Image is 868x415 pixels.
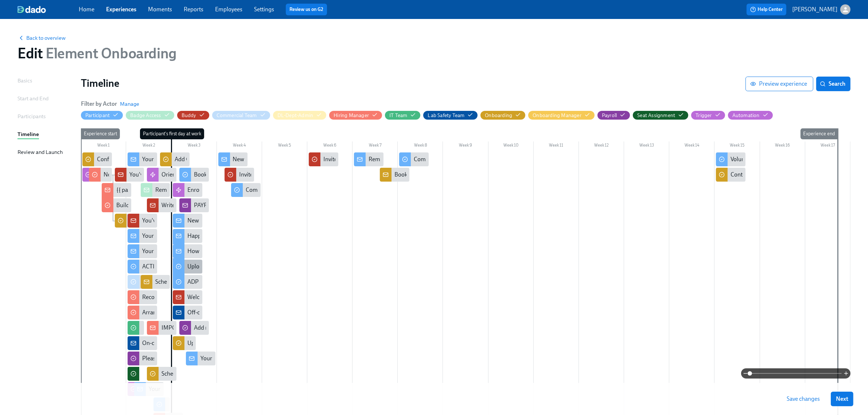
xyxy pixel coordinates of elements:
[805,141,851,151] div: Week 17
[187,247,274,255] div: How to Setup your Element Laptop
[716,152,746,166] div: Volunteer as an Orientation Buddy
[81,100,117,108] h6: Filter by Actor
[800,128,838,139] div: Experience end
[173,336,196,350] div: Upload Referral bonus info for {{ participant.startDate | MMMM Do }} new joiners
[254,6,274,13] a: Settings
[17,130,39,138] div: Timeline
[716,168,746,182] div: Contact EE about referral bonus for {{ participant.startDate | MMMM Do }} new joiners
[179,321,209,335] div: Add reimbursements for new hires starting {{ participant.startDate | MMM DD }}
[782,392,825,406] button: Save changes
[43,44,176,62] span: Element Onboarding
[792,4,851,15] button: [PERSON_NAME]
[334,112,369,119] div: Hide Hiring Manager
[750,6,783,13] span: Help Center
[746,77,813,91] button: Preview experience
[17,77,32,85] div: Basics
[161,171,230,179] div: Orientation sessions invites
[161,324,289,332] div: IMPORTANT: How to Setup your New Hires Laptop
[173,229,202,243] div: Happy first day!
[380,168,409,182] div: Book Leadership Orientation sessions for {{ participant.startDate | MMMM Do }} cohort
[528,111,595,120] button: Onboarding Manager
[129,171,328,179] div: You've been nominated to be an Orientation Buddy for {{ participant.fullName }}
[747,4,786,15] button: Help Center
[624,141,669,151] div: Week 13
[142,354,453,362] div: Please schedule T&A trainings for NonExempt new hire {{ participant.fullName }}, starting {{ part...
[142,339,342,347] div: On-cycle hires for orientation day on {{ participant.startDate | dddd MMMM Do }}
[155,186,351,194] div: Reminder to create New Hire badges for {{ participant.startDate | MMMM Do }}
[128,229,157,243] div: Your first day at Element is quickly approaching
[173,214,202,228] div: New Hire Orientation & Benefits Sessions are on Confluence!
[147,198,176,212] div: Write a welcome card for {{ participant.fullName }}
[126,111,174,120] button: Badge Access
[142,155,259,163] div: Your first day at Element is quickly approaching
[141,275,170,289] div: Schedule role-specific trainings for {{ participant.fullName }}
[353,141,398,151] div: Week 7
[231,183,261,197] div: Complete your WEEK 1 Onboarding Survey in ADP
[187,339,389,347] div: Upload Referral bonus info for {{ participant.startDate | MMMM Do }} new joiners
[173,306,202,319] div: Off-cycle hires for orientation day next week
[201,354,285,362] div: Your Orientation Day is next week!
[17,6,46,13] img: dado
[277,112,314,119] div: Hide DL-Dept-Admin
[534,141,579,151] div: Week 11
[102,198,131,212] div: Build a 30-60-90 day plan for {{ participant.fullName }}
[443,141,488,151] div: Week 9
[128,290,157,304] div: Recommend people for {{ participant.fullName }} to meet
[126,141,171,151] div: Week 2
[142,232,259,240] div: Your first day at Element is quickly approaching
[262,141,307,151] div: Week 5
[323,155,424,163] div: Invite {{ participant.fullName }} for lunch
[187,278,269,286] div: ADP Time & Attendance Training
[142,217,340,225] div: You've been nominated to be an Orientation Buddy for {{ participant.fullName }}
[17,112,46,120] div: Participants
[79,6,94,13] a: Home
[187,217,339,225] div: New Hire Orientation & Benefits Sessions are on Confluence!
[669,141,715,151] div: Week 14
[173,183,202,197] div: Enroll To Holiday Calendar
[696,112,712,119] div: Hide Trigger
[533,112,581,119] div: Hide Onboarding Manager
[142,309,346,317] div: Arrange job-specific trainings and regular check-ins with {{ participant.fullName }}
[225,168,254,182] div: Invite {{ participant.fullName }} for coffee
[147,367,176,381] div: Schedule an I-9 verification call
[398,141,443,151] div: Week 8
[194,324,392,332] div: Add reimbursements for new hires starting {{ participant.startDate | MMM DD }}
[120,100,139,108] button: Manage
[394,171,611,179] div: Book Leadership Orientation sessions for {{ participant.startDate | MMMM Do }} cohort
[715,141,760,151] div: Week 15
[239,171,342,179] div: Invite {{ participant.fullName }} for coffee
[102,183,131,197] div: {{ participant.fullName }}'s first day is quickly approaching!
[637,112,675,119] div: Hide Seat Assignment
[171,141,217,151] div: Week 3
[354,152,384,166] div: Reminder of helpful Confluence resources
[369,155,473,163] div: Reminder of helpful Confluence resources
[821,80,845,88] span: Search
[116,201,253,209] div: Build a 30-60-90 day plan for {{ participant.fullName }}
[130,112,161,119] div: Hide Badge Access
[106,6,136,13] a: Experiences
[160,152,190,166] div: Add Cell/Internet Reimbursement to ADP for {{ participant.fullName }}
[128,336,157,350] div: On-cycle hires for orientation day on {{ participant.startDate | dddd MMMM Do }}
[307,141,353,151] div: Week 6
[598,111,630,120] button: Payroll
[17,44,176,62] h1: Edit
[81,111,123,120] button: Participant
[147,321,176,335] div: IMPORTANT: How to Setup your New Hires Laptop
[217,112,257,119] div: Hide Commercial Team
[147,168,176,182] div: Orientation sessions invites
[175,155,350,163] div: Add Cell/Internet Reimbursement to ADP for {{ participant.fullName }}
[82,152,112,166] div: Confirm If Polo Is Needed
[286,4,327,15] button: Review us on G2
[142,247,259,255] div: Your first day at Element is quickly approaching
[141,183,170,197] div: Reminder to create New Hire badges for {{ participant.startDate | MMMM Do }}
[489,141,534,151] div: Week 10
[81,77,746,90] h1: Timeline
[17,34,66,42] span: Back to overview
[792,5,837,13] p: [PERSON_NAME]
[128,260,157,274] div: ACTION ITEM: Wage Theft Notice
[128,152,157,166] div: Your first day at Element is quickly approaching
[831,392,853,406] button: Next
[148,6,172,13] a: Moments
[732,112,760,119] div: Hide Automation
[187,186,254,194] div: Enroll To Holiday Calendar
